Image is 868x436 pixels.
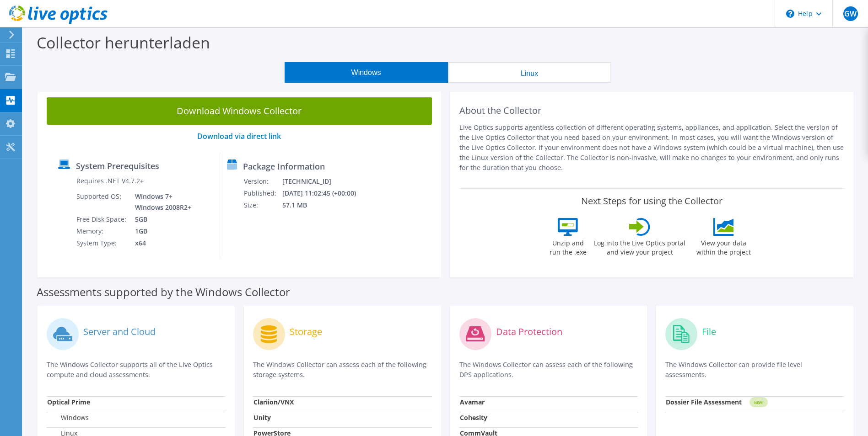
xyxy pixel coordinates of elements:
[786,10,794,18] svg: \n
[290,327,322,336] label: Storage
[666,398,742,406] strong: Dossier File Assessment
[76,225,128,237] td: Memory:
[83,327,156,336] label: Server and Cloud
[754,400,763,405] tspan: NEW!
[459,105,845,116] h2: About the Collector
[581,196,722,207] label: Next Steps for using the Collector
[76,161,159,170] label: System Prerequisites
[285,62,448,83] button: Windows
[243,187,282,199] td: Published:
[593,236,686,257] label: Log into the Live Optics portal and view your project
[243,162,325,171] label: Package Information
[76,213,128,225] td: Free Disk Space:
[496,327,562,336] label: Data Protection
[243,175,282,187] td: Version:
[282,175,368,187] td: [TECHNICAL_ID]
[665,360,844,380] p: The Windows Collector can provide file level assessments.
[843,6,858,21] span: GW
[459,360,638,380] p: The Windows Collector can assess each of the following DPS applications.
[76,237,128,249] td: System Type:
[243,199,282,211] td: Size:
[282,187,368,199] td: [DATE] 11:02:45 (+00:00)
[460,398,485,406] strong: Avamar
[76,191,128,213] td: Supported OS:
[128,213,193,225] td: 5GB
[128,191,193,213] td: Windows 7+ Windows 2008R2+
[76,176,144,186] label: Requires .NET V4.7.2+
[128,237,193,249] td: x64
[253,360,432,380] p: The Windows Collector can assess each of the following storage systems.
[448,62,611,83] button: Linux
[547,236,589,257] label: Unzip and run the .exe
[37,32,210,53] label: Collector herunterladen
[253,413,271,422] strong: Unity
[702,327,716,336] label: File
[47,398,90,406] strong: Optical Prime
[197,131,281,141] a: Download via direct link
[459,122,845,173] p: Live Optics supports agentless collection of different operating systems, appliances, and applica...
[282,199,368,211] td: 57.1 MB
[690,236,756,257] label: View your data within the project
[37,287,290,297] label: Assessments supported by the Windows Collector
[47,97,432,125] a: Download Windows Collector
[460,413,487,422] strong: Cohesity
[47,360,226,380] p: The Windows Collector supports all of the Live Optics compute and cloud assessments.
[47,413,89,422] label: Windows
[128,225,193,237] td: 1GB
[253,398,294,406] strong: Clariion/VNX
